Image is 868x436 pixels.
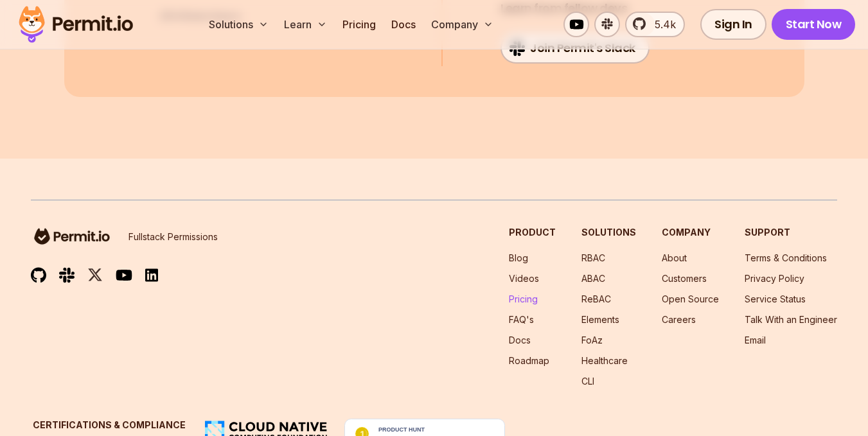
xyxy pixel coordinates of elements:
button: Learn [279,12,332,37]
button: Solutions [204,12,274,37]
a: FAQ's [509,314,534,325]
h3: Company [662,226,719,239]
a: 5.4k [625,12,685,37]
h3: Certifications & Compliance [31,419,188,432]
h3: Product [509,226,556,239]
a: Email [745,335,766,345]
h3: Solutions [581,226,636,239]
a: Elements [581,314,619,325]
a: About [662,252,687,263]
a: Docs [386,12,421,37]
a: Roadmap [509,355,549,366]
h3: Support [745,226,837,239]
img: Permit logo [13,3,139,46]
a: Blog [509,252,528,263]
a: FoAz [581,335,603,345]
a: Pricing [337,12,381,37]
a: ReBAC [581,293,611,304]
img: linkedin [145,268,158,283]
a: Privacy Policy [745,273,804,284]
a: Talk With an Engineer [745,314,837,325]
a: Sign In [700,9,766,40]
a: Service Status [745,293,806,304]
a: Customers [662,273,707,284]
img: github [31,267,46,283]
img: logo [31,226,113,247]
a: Open Source [662,293,719,304]
span: 5.4k [647,17,676,32]
img: youtube [116,268,132,283]
a: CLI [581,376,594,387]
a: Terms & Conditions [745,252,827,263]
a: Start Now [772,9,856,40]
a: RBAC [581,252,605,263]
a: Healthcare [581,355,628,366]
a: ABAC [581,273,605,284]
a: Docs [509,335,531,345]
a: Pricing [509,293,538,304]
a: Videos [509,273,539,284]
img: twitter [87,267,103,283]
p: Fullstack Permissions [128,231,218,243]
a: Careers [662,314,696,325]
button: Company [426,12,499,37]
img: slack [59,266,75,284]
